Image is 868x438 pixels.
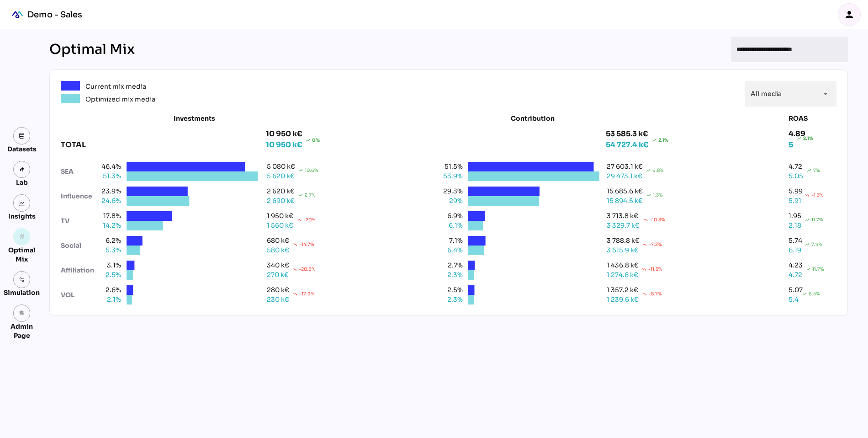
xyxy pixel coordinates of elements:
[305,192,316,198] div: 2.7%
[298,193,303,198] i: trending_up
[652,138,656,143] i: trending_up
[299,241,314,248] div: -14.7%
[267,211,293,221] div: 1 950 k€
[805,193,810,198] i: trending_down
[267,196,295,206] div: 2 690 k€
[4,288,40,297] div: Simulation
[299,290,315,297] div: -17.9%
[607,236,640,246] div: 3 788.8 k€
[99,196,121,206] span: 24.6%
[61,167,99,176] div: SEA
[4,322,40,340] div: Admin Page
[61,139,266,150] div: TOTAL
[648,266,662,272] div: -11.3%
[820,88,831,99] i: arrow_drop_down
[803,135,813,142] div: 2.1%
[789,211,801,221] div: 1.95
[441,211,463,221] span: 6.9%
[607,162,643,171] div: 27 603.1 k€
[811,192,824,198] div: -1.3%
[607,246,639,255] div: 3 515.9 k€
[19,200,25,206] img: graph.svg
[607,187,643,196] div: 15 685.6 k€
[312,135,320,146] div: 0%
[12,178,32,187] div: Lab
[19,234,25,240] i: grain
[99,221,121,230] span: 14.2%
[267,221,293,230] div: 1 560 k€
[267,171,295,181] div: 5 620 k€
[441,261,463,270] span: 2.7%
[441,171,463,181] span: 53.9%
[646,193,651,198] i: trending_up
[607,295,639,304] div: 1 239.6 k€
[61,266,99,275] div: Affiliation
[305,167,318,174] div: 10.6%
[298,168,303,173] i: trending_up
[642,267,646,272] i: trending_down
[811,241,823,248] div: 7.9%
[441,221,463,230] span: 6.1%
[267,261,289,270] div: 340 k€
[99,270,121,280] span: 2.5%
[607,171,642,181] div: 29 473.1 k€
[650,216,665,223] div: -10.3%
[607,221,640,230] div: 3 329.7 k€
[267,162,295,171] div: 5 080 k€
[806,267,810,272] i: trending_up
[299,266,316,272] div: -20.6%
[789,246,801,255] div: 6.19
[607,285,638,295] div: 1 357.2 k€
[789,171,803,181] div: 5.05
[7,144,37,154] div: Datasets
[61,216,99,226] div: TV
[607,270,638,280] div: 1 274.6 k€
[297,218,302,222] i: trending_down
[99,171,121,181] span: 51.3%
[464,114,602,123] div: Contribution
[658,135,668,146] div: 2.1%
[813,167,820,174] div: 7%
[7,5,27,25] div: mediaROI
[99,236,121,246] span: 6.2%
[789,162,802,171] div: 4.72
[441,162,463,171] span: 51.5%
[61,192,99,201] div: Influence
[267,187,295,196] div: 2 620 k€
[292,267,297,272] i: trending_down
[266,139,320,150] div: 10 950 k€
[267,270,289,280] div: 270 k€
[441,196,463,206] span: 29%
[607,211,638,221] div: 3 713.8 k€
[649,241,662,248] div: -7.2%
[807,168,811,173] i: trending_up
[19,310,25,316] i: admin_panel_settings
[441,246,463,255] span: 6.4%
[99,261,121,270] span: 3.1%
[19,133,25,139] img: data.svg
[303,216,316,223] div: -20%
[809,290,820,297] div: 6.5%
[19,277,25,283] img: settings.svg
[789,285,803,295] div: 5.07
[441,270,463,280] span: 2.3%
[844,9,855,20] i: person
[306,138,310,143] i: trending_up
[4,246,40,264] div: Optimal Mix
[643,218,648,222] i: trending_down
[789,114,836,123] div: ROAS
[61,114,328,123] div: Investments
[789,221,801,230] div: 2.18
[789,187,803,196] div: 5.99
[266,128,302,139] div: 10 950 k€
[653,192,663,198] div: 1.3%
[751,90,782,98] span: All media
[606,128,668,139] div: 53 585.3 k€
[8,212,36,221] div: Insights
[789,139,793,150] div: 5
[802,292,807,296] i: trending_up
[267,246,289,255] div: 580 k€
[789,270,802,280] div: 4.72
[267,236,289,246] div: 680 k€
